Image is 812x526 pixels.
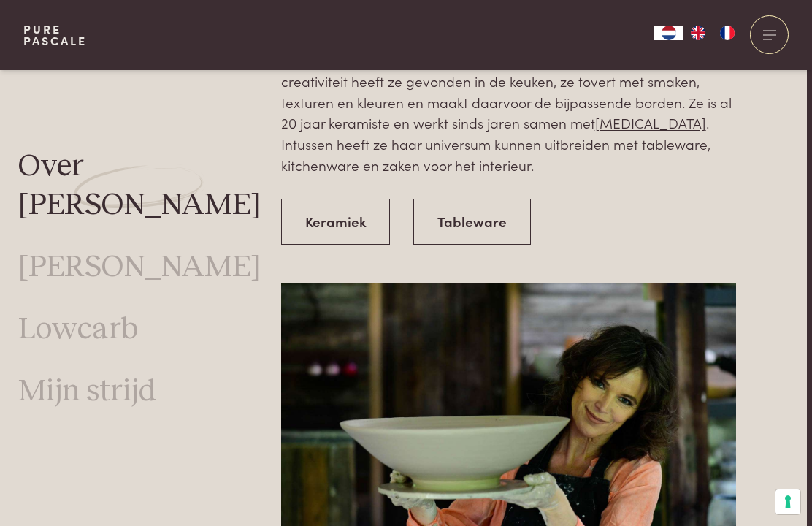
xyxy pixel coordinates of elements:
ul: Language list [683,26,742,40]
a: [MEDICAL_DATA] [595,113,706,132]
a: NL [654,26,683,40]
a: Lowcarb [18,310,138,349]
a: [PERSON_NAME] [18,248,261,287]
div: Language [654,26,683,40]
a: Tableware [413,199,531,245]
a: PurePascale [23,23,87,47]
a: Keramiek [281,199,391,245]
a: Over [PERSON_NAME] [18,148,261,225]
button: Uw voorkeuren voor toestemming voor trackingtechnologieën [775,489,800,514]
a: EN [683,26,713,40]
p: [PERSON_NAME] kon geen mooier samenspel vinden tussen eten en keramiek. Het is haar overtuiging d... [281,29,737,176]
aside: Language selected: Nederlands [654,26,742,40]
a: Mijn strijd [18,373,156,411]
a: FR [713,26,742,40]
